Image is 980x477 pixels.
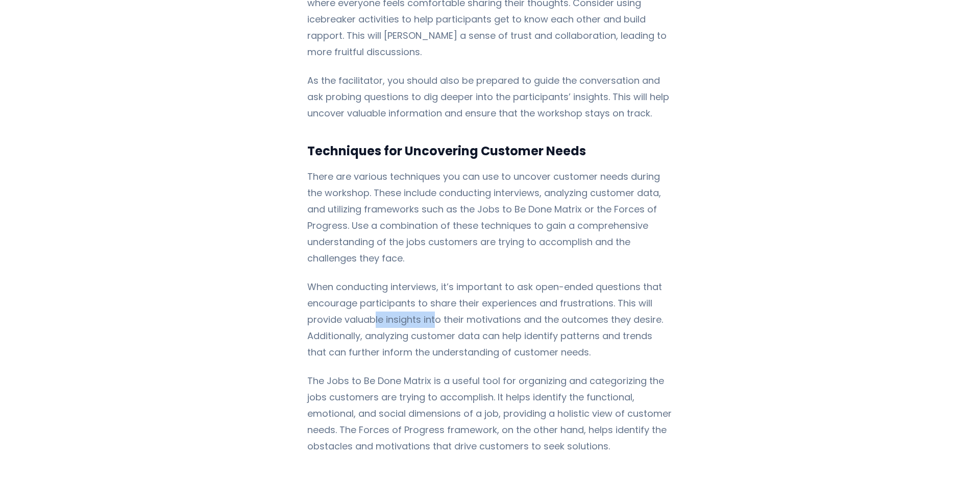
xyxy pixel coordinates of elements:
[307,373,672,455] p: The Jobs to Be Done Matrix is a useful tool for organizing and categorizing the jobs customers ar...
[307,142,672,160] h3: Techniques for Uncovering Customer Needs
[307,169,672,267] p: There are various techniques you can use to uncover customer needs during the workshop. These inc...
[307,73,672,122] p: As the facilitator, you should also be prepared to guide the conversation and ask probing questio...
[307,279,672,361] p: When conducting interviews, it’s important to ask open-ended questions that encourage participant...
